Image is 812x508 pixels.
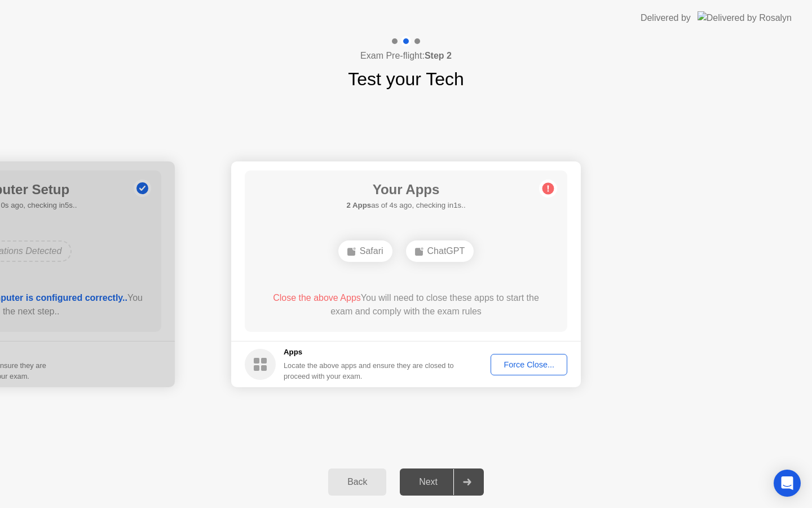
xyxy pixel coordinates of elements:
[284,360,454,382] div: Locate the above apps and ensure they are closed to proceed with your exam.
[338,240,392,262] div: Safari
[495,360,563,369] div: Force Close...
[641,11,691,25] div: Delivered by
[403,477,453,487] div: Next
[348,65,464,93] h1: Test your Tech
[698,11,792,24] img: Delivered by Rosalyn
[261,291,551,318] div: You will need to close these apps to start the exam and comply with the exam rules
[346,200,465,211] h5: as of 4s ago, checking in1s..
[346,179,465,200] h1: Your Apps
[273,293,361,303] span: Close the above Apps
[774,470,801,497] div: Open Intercom Messenger
[425,51,452,60] b: Step 2
[346,201,371,209] b: 2 Apps
[491,354,567,375] button: Force Close...
[360,49,452,63] h4: Exam Pre-flight:
[406,240,474,262] div: ChatGPT
[328,468,386,496] button: Back
[332,477,383,487] div: Back
[284,347,454,358] h5: Apps
[400,468,484,496] button: Next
